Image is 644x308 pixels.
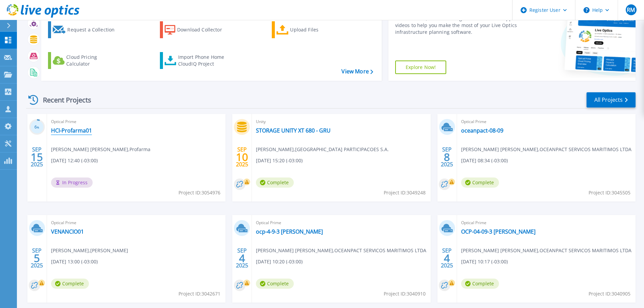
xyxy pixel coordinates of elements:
[589,290,630,298] span: Project ID: 3040905
[461,157,508,164] span: [DATE] 08:34 (-03:00)
[178,290,220,298] span: Project ID: 3042671
[51,219,221,227] span: Optical Prime
[461,118,631,125] span: Optical Prime
[66,54,120,67] div: Cloud Pricing Calculator
[256,177,294,188] span: Complete
[589,189,630,196] span: Project ID: 3045505
[51,228,84,235] a: VENANCIO01
[461,127,503,134] a: oceanpact-08-09
[444,154,450,160] span: 8
[177,23,231,37] div: Download Collector
[256,247,426,254] span: [PERSON_NAME] [PERSON_NAME] , OCEANPACT SERVICOS MARITIMOS LTDA
[160,21,235,38] a: Download Collector
[341,68,373,75] a: View More
[67,23,121,37] div: Request a Collection
[627,7,635,13] span: RM
[51,118,221,125] span: Optical Prime
[236,246,248,270] div: SEP 2025
[395,61,447,74] a: Explore Now!
[256,127,331,134] a: STORAGE UNITY XT 680 - GRU
[178,189,220,196] span: Project ID: 3054976
[256,219,426,227] span: Optical Prime
[31,154,43,160] span: 15
[51,157,98,164] span: [DATE] 12:40 (-03:00)
[48,21,123,38] a: Request a Collection
[461,177,499,188] span: Complete
[48,52,123,69] a: Cloud Pricing Calculator
[239,255,245,261] span: 4
[384,290,426,298] span: Project ID: 3040910
[384,189,426,196] span: Project ID: 3049248
[290,23,344,37] div: Upload Files
[461,258,508,265] span: [DATE] 10:17 (-03:00)
[30,145,43,169] div: SEP 2025
[236,145,248,169] div: SEP 2025
[440,145,453,169] div: SEP 2025
[256,157,303,164] span: [DATE] 15:20 (-03:00)
[256,118,426,125] span: Unity
[34,255,40,261] span: 5
[256,146,389,153] span: [PERSON_NAME] , [GEOGRAPHIC_DATA] PARTICIPACOES S.A.
[461,146,631,153] span: [PERSON_NAME] [PERSON_NAME] , OCEANPACT SERVICOS MARITIMOS LTDA
[256,258,303,265] span: [DATE] 10:20 (-03:00)
[26,92,100,108] div: Recent Projects
[256,228,323,235] a: ocp-4-9-3 [PERSON_NAME]
[461,228,535,235] a: OCP-04-09-3 [PERSON_NAME]
[37,125,39,129] span: %
[272,21,347,38] a: Upload Files
[51,279,89,289] span: Complete
[51,258,98,265] span: [DATE] 13:00 (-03:00)
[51,127,92,134] a: HCI-Profarma01
[587,92,636,108] a: All Projects
[236,154,248,160] span: 10
[51,177,93,188] span: In Progress
[440,246,453,270] div: SEP 2025
[51,146,150,153] span: [PERSON_NAME] [PERSON_NAME] , Profarma
[256,279,294,289] span: Complete
[51,247,128,254] span: [PERSON_NAME] , [PERSON_NAME]
[30,246,43,270] div: SEP 2025
[395,15,521,35] div: Find tutorials, instructional guides and other support videos to help you make the most of your L...
[461,279,499,289] span: Complete
[461,247,631,254] span: [PERSON_NAME] [PERSON_NAME] , OCEANPACT SERVICOS MARITIMOS LTDA
[29,123,45,131] h3: 6
[461,219,631,227] span: Optical Prime
[444,255,450,261] span: 4
[178,54,231,67] div: Import Phone Home CloudIQ Project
